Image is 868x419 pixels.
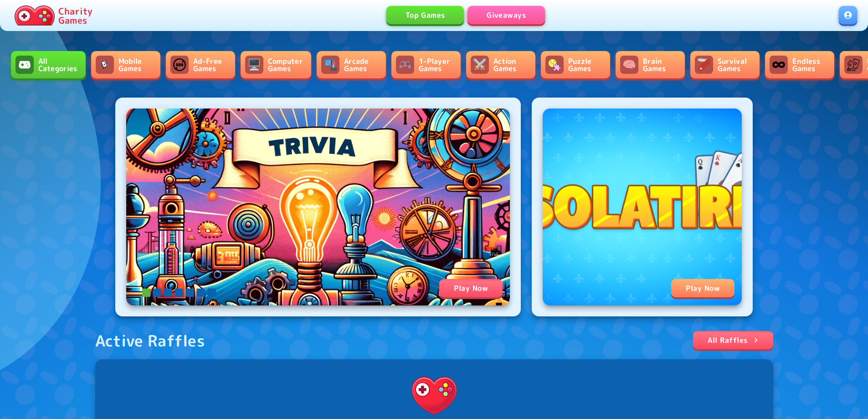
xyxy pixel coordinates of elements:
[439,279,503,297] div: Play Now
[467,6,545,24] a: Giveaways
[15,5,55,26] img: Charity.Games
[91,51,160,78] a: Mobile GamesMobile Games
[543,109,742,305] a: Play Now
[241,51,311,78] a: Computer GamesComputer Games
[126,109,510,305] img: Time Travel
[11,51,86,78] a: All CategoriesAll Categories
[543,109,742,305] img: Solitaire
[386,6,464,24] a: Top Games
[126,109,510,305] a: Play Now
[671,279,734,297] div: Play Now
[693,331,773,349] a: All Raffles
[166,51,235,78] a: Ad-Free GamesAd-Free Games
[391,51,461,78] a: 1-Player Games1-Player Games
[11,4,96,27] a: Charity Games
[616,51,685,78] a: Brain GamesBrain Games
[541,51,610,78] a: Puzzle GamesPuzzle Games
[95,331,205,350] div: Active Raffles
[58,6,92,25] p: Charity Games
[317,51,386,78] a: Arcade GamesArcade Games
[765,51,834,78] a: Endless GamesEndless Games
[690,51,760,78] a: Survival GamesSurvival Games
[466,51,535,78] a: Action GamesAction Games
